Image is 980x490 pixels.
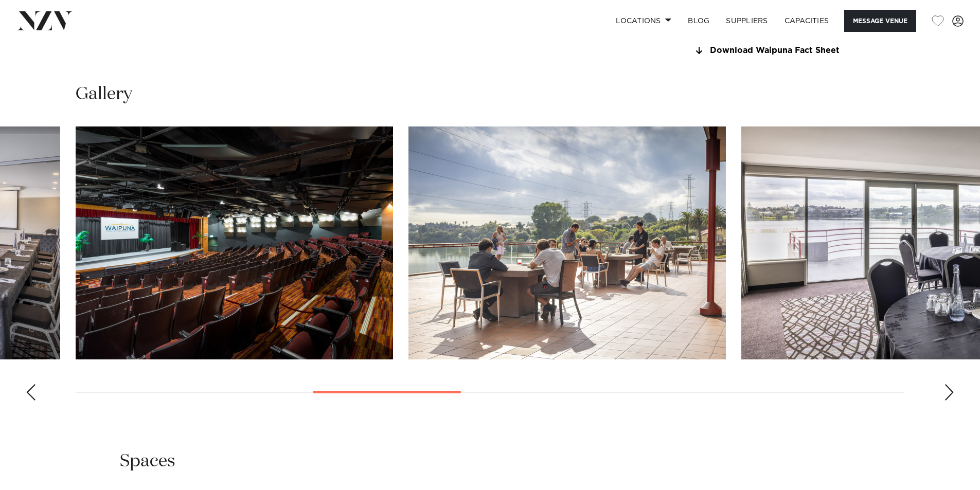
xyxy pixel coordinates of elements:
swiper-slide: 6 / 14 [408,126,726,359]
swiper-slide: 5 / 14 [76,126,393,359]
img: nzv-logo.png [16,11,73,30]
h2: Spaces [120,450,175,473]
button: Message Venue [844,10,916,32]
a: BLOG [680,10,718,32]
a: Locations [608,10,680,32]
a: Capacities [776,10,838,32]
h2: Gallery [76,83,132,106]
a: Download Waipuna Fact Sheet [693,46,861,56]
a: SUPPLIERS [718,10,776,32]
